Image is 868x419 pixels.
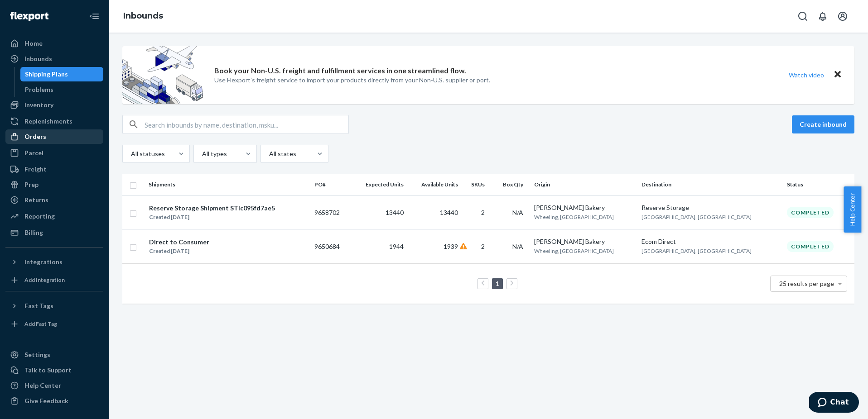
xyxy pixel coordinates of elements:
[783,174,854,195] th: Status
[149,204,275,213] div: Reserve Storage Shipment STIc095fd7ae5
[641,214,752,220] span: [GEOGRAPHIC_DATA], [GEOGRAPHIC_DATA]
[534,237,634,246] div: [PERSON_NAME] Bakery
[85,7,103,25] button: Close Navigation
[5,209,103,224] a: Reporting
[5,273,103,287] a: Add Integration
[5,255,103,269] button: Integrations
[149,238,209,247] div: Direct to Consumer
[123,11,163,21] a: Inbounds
[5,299,103,313] button: Fast Tags
[149,213,275,222] div: Created [DATE]
[24,257,63,267] div: Integrations
[24,195,48,205] div: Returns
[5,378,103,393] a: Help Center
[481,243,485,250] span: 2
[534,203,634,212] div: [PERSON_NAME] Bakery
[5,317,103,331] a: Add Fast Tag
[5,348,103,362] a: Settings
[24,54,52,63] div: Inbounds
[638,174,783,195] th: Destination
[794,7,812,25] button: Open Search Box
[5,162,103,176] a: Freight
[440,209,458,216] span: 13440
[24,350,50,359] div: Settings
[24,148,43,157] div: Parcel
[5,114,103,129] a: Replenishments
[145,174,311,195] th: Shipments
[311,195,351,229] td: 9658702
[214,66,466,76] p: Book your Non-U.S. freight and fulfillment services in one streamlined flow.
[5,146,103,160] a: Parcel
[24,132,46,141] div: Orders
[5,129,103,144] a: Orders
[24,320,57,328] div: Add Fast Tag
[24,276,65,284] div: Add Integration
[24,180,39,189] div: Prep
[462,174,492,195] th: SKUs
[783,68,830,81] button: Watch video
[534,214,614,220] span: Wheeling, [GEOGRAPHIC_DATA]
[24,228,43,237] div: Billing
[641,203,779,212] div: Reserve Storage
[24,366,72,375] div: Talk to Support
[24,117,72,126] div: Replenishments
[787,207,834,218] div: Completed
[492,174,530,195] th: Box Qty
[24,301,53,310] div: Fast Tags
[5,98,103,112] a: Inventory
[512,209,523,216] span: N/A
[534,248,614,254] span: Wheeling, [GEOGRAPHIC_DATA]
[351,174,407,195] th: Expected Units
[641,248,752,254] span: [GEOGRAPHIC_DATA], [GEOGRAPHIC_DATA]
[311,229,351,263] td: 9650684
[5,363,103,377] button: Talk to Support
[787,241,834,252] div: Completed
[386,209,404,216] span: 13440
[130,149,131,158] input: All statuses
[5,225,103,240] a: Billing
[214,76,490,85] p: Use Flexport’s freight service to import your products directly from your Non-U.S. supplier or port.
[268,149,269,158] input: All states
[5,177,103,192] a: Prep
[844,186,861,233] button: Help Center
[20,67,104,81] a: Shipping Plans
[407,174,462,195] th: Available Units
[311,174,351,195] th: PO#
[25,70,68,79] div: Shipping Plans
[10,12,48,21] img: Flexport logo
[814,7,832,25] button: Open notifications
[24,396,68,405] div: Give Feedback
[24,100,53,110] div: Inventory
[792,115,854,133] button: Create inbound
[24,165,47,174] div: Freight
[494,280,501,287] a: Page 1 is your current page
[145,115,348,133] input: Search inbounds by name, destination, msku...
[5,36,103,51] a: Home
[5,52,103,66] a: Inbounds
[641,237,779,246] div: Ecom Direct
[5,193,103,207] a: Returns
[201,149,202,158] input: All types
[25,85,53,94] div: Problems
[832,68,844,81] button: Close
[389,243,404,250] span: 1944
[512,243,523,250] span: N/A
[20,82,104,97] a: Problems
[24,212,55,221] div: Reporting
[530,174,638,195] th: Origin
[779,280,834,287] span: 25 results per page
[149,247,209,256] div: Created [DATE]
[116,3,170,29] ol: breadcrumbs
[809,392,859,414] iframe: Opens a widget where you can chat to one of our agents
[24,381,61,390] div: Help Center
[444,243,458,250] span: 1939
[5,394,103,408] button: Give Feedback
[24,39,43,48] div: Home
[481,209,485,216] span: 2
[834,7,852,25] button: Open account menu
